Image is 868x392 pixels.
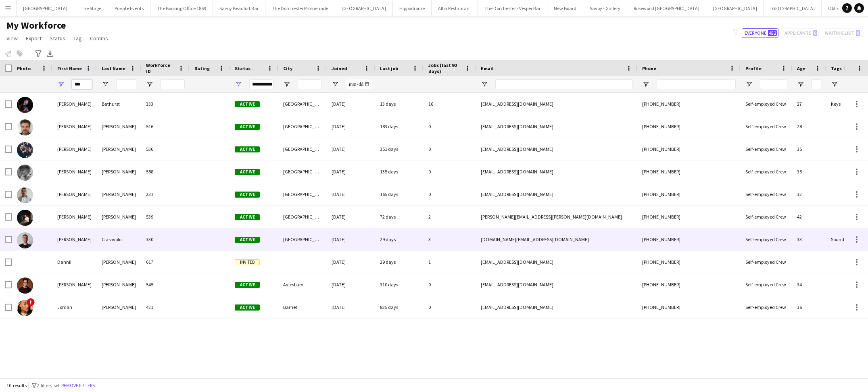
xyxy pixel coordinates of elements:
[637,161,741,183] div: [PHONE_NUMBER]
[741,251,792,273] div: Self-employed Crew
[547,0,583,16] button: New Board
[637,93,741,115] div: [PHONE_NUMBER]
[375,115,424,138] div: 183 days
[102,81,109,88] button: Open Filter Menu
[141,251,190,273] div: 617
[741,228,792,250] div: Self-employed Crew
[768,30,777,36] span: 452
[235,282,260,288] span: Active
[50,35,65,42] span: Status
[476,228,637,250] div: [DOMAIN_NAME][EMAIL_ADDRESS][DOMAIN_NAME]
[235,124,260,130] span: Active
[375,183,424,205] div: 165 days
[642,81,649,88] button: Open Filter Menu
[375,138,424,160] div: 351 days
[393,0,432,16] button: Hippodrome
[637,206,741,228] div: [PHONE_NUMBER]
[428,62,461,74] span: Jobs (last 90 days)
[97,228,141,250] div: Ciaravolo
[74,0,108,16] button: The Stage
[278,115,327,138] div: [GEOGRAPHIC_DATA]
[141,273,190,296] div: 545
[637,251,741,273] div: [PHONE_NUMBER]
[278,296,327,318] div: Barnet
[52,138,97,160] div: [PERSON_NAME]
[375,93,424,115] div: 13 days
[97,93,141,115] div: Bathurst
[141,138,190,160] div: 536
[476,138,637,160] div: [EMAIL_ADDRESS][DOMAIN_NAME]
[52,206,97,228] div: [PERSON_NAME]
[46,33,69,44] a: Status
[57,65,82,71] span: First Name
[745,65,762,71] span: Profile
[375,161,424,183] div: 135 days
[642,65,656,71] span: Phone
[792,273,826,296] div: 34
[831,65,842,71] span: Tags
[741,206,792,228] div: Self-employed Crew
[283,81,290,88] button: Open Filter Menu
[298,79,322,89] input: City Filter Input
[146,62,175,74] span: Workforce ID
[235,65,250,71] span: Status
[583,0,627,16] button: Savoy - Gallery
[278,93,327,115] div: [GEOGRAPHIC_DATA]
[3,33,21,44] a: View
[235,81,242,88] button: Open Filter Menu
[657,79,736,89] input: Phone Filter Input
[37,382,60,388] span: 2 filters set
[141,206,190,228] div: 539
[424,206,476,228] div: 2
[235,169,260,175] span: Active
[52,228,97,250] div: [PERSON_NAME]
[97,115,141,138] div: [PERSON_NAME]
[741,296,792,318] div: Self-employed Crew
[108,0,150,16] button: Private Events
[375,273,424,296] div: 310 days
[6,35,18,42] span: View
[327,115,375,138] div: [DATE]
[741,115,792,138] div: Self-employed Crew
[213,0,265,16] button: Savoy Beaufort Bar
[476,251,637,273] div: [EMAIL_ADDRESS][DOMAIN_NAME]
[17,210,33,226] img: Daniel Blenman
[90,35,108,42] span: Comms
[70,33,85,44] a: Tag
[146,81,153,88] button: Open Filter Menu
[424,273,476,296] div: 0
[637,115,741,138] div: [PHONE_NUMBER]
[792,183,826,205] div: 32
[17,119,33,136] img: Dan Coulthurst
[424,161,476,183] div: 0
[17,232,33,248] img: Daniele Ciaravolo
[278,228,327,250] div: [GEOGRAPHIC_DATA]
[235,237,260,243] span: Active
[17,0,74,16] button: [GEOGRAPHIC_DATA]
[97,206,141,228] div: [PERSON_NAME]
[141,228,190,250] div: 330
[278,138,327,160] div: [GEOGRAPHIC_DATA]
[742,28,778,38] button: Everyone452
[235,146,260,152] span: Active
[335,0,393,16] button: [GEOGRAPHIC_DATA]
[792,93,826,115] div: 27
[764,0,822,16] button: [GEOGRAPHIC_DATA]
[375,206,424,228] div: 72 days
[327,206,375,228] div: [DATE]
[141,296,190,318] div: 421
[822,0,845,16] button: Oblix
[116,79,136,89] input: Last Name Filter Input
[476,115,637,138] div: [EMAIL_ADDRESS][DOMAIN_NAME]
[375,251,424,273] div: 29 days
[481,65,494,71] span: Email
[476,296,637,318] div: [EMAIL_ADDRESS][DOMAIN_NAME]
[17,97,33,113] img: Dan Bathurst
[52,161,97,183] div: [PERSON_NAME]
[73,35,82,42] span: Tag
[97,296,141,318] div: [PERSON_NAME]
[327,296,375,318] div: [DATE]
[424,183,476,205] div: 0
[706,0,764,16] button: [GEOGRAPHIC_DATA]
[161,79,185,89] input: Workforce ID Filter Input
